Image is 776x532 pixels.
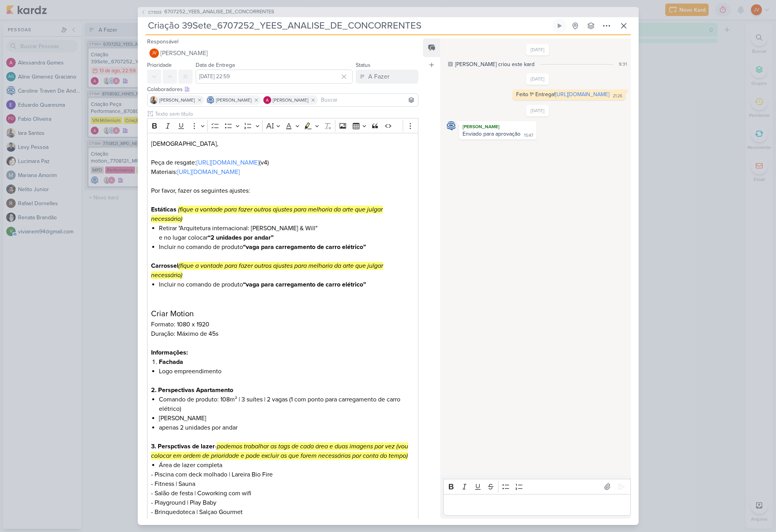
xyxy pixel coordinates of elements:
[368,72,389,81] div: A Fazer
[461,123,535,131] div: [PERSON_NAME]
[151,186,414,205] p: Por favor, fazer os seguintes ajustes:
[356,62,371,68] label: Status
[151,442,408,460] mark: podemos trabalhar as tags de cada área e duas imagens por vez (vou colocar em ordem de prioridade...
[207,96,214,104] img: Caroline Traven De Andrade
[159,395,414,414] li: Comando de produto: 108m² | 3 suítes | 2 vagas (1 com ponto para carregamento de carro elétrico)
[263,96,271,104] img: Alessandra Gomes
[151,206,176,213] strong: Estáticas
[146,19,551,33] input: Kard Sem Título
[159,224,414,242] li: Retirar "Arquitetura internacional: [PERSON_NAME] & Will" e no lugar colocar
[151,442,414,460] p: -
[613,93,622,99] div: 21:26
[153,110,419,118] input: Texto sem título
[159,280,414,289] li: Incluir no comando de produto
[455,60,535,68] div: [PERSON_NAME] criou este kard
[524,133,533,139] div: 15:47
[151,442,215,450] strong: 3. Perspctivas de lazer
[159,423,414,432] li: apenas 2 unidades por andar
[319,95,417,105] input: Buscar
[159,414,414,423] li: [PERSON_NAME]
[243,281,366,288] strong: “vaga para carregamento de carro elétrico”
[151,139,414,149] p: [DEMOGRAPHIC_DATA],
[447,121,456,131] img: Caroline Traven De Andrade
[555,91,609,98] a: [URL][DOMAIN_NAME]
[150,96,158,104] img: Iara Santos
[152,51,157,56] p: JV
[151,479,414,489] p: - Fitness | Sauna
[151,489,414,498] p: - Salão de festa | Coworking com wifi
[151,262,383,279] mark: (fique a vontade para fazer outros ajustes para melhoria da arte que julgar necessário)
[149,48,159,58] div: Joney Viana
[463,131,520,137] div: Enviado para aprovação
[147,85,419,93] div: Colaboradores
[151,308,414,348] p: Formato: 1080 x 1920 Duração: Máximo de 45s
[151,158,414,177] p: Peça de resgate: (v4) Materiais:
[151,498,414,517] p: - Playground | Play Baby - Brinquedoteca | Salçao Gourmet
[443,479,630,494] div: Editor toolbar
[147,118,419,133] div: Editor toolbar
[151,386,233,394] strong: 2. Perspectivas Apartamento
[147,46,419,60] button: JV [PERSON_NAME]
[619,61,627,68] div: 9:31
[273,97,308,104] span: [PERSON_NAME]
[208,234,274,242] strong: “2 unidades por andar”
[216,97,252,104] span: [PERSON_NAME]
[196,159,259,167] a: [URL][DOMAIN_NAME]
[147,38,178,45] label: Responsável
[556,23,563,29] div: Ligar relógio
[151,262,178,270] strong: Carrossel
[147,62,172,68] label: Prioridade
[177,168,240,176] a: [URL][DOMAIN_NAME]
[516,91,609,98] div: Feito 1ª Entrega!
[159,367,414,376] li: Logo empreendimento
[151,470,414,479] p: - Piscina com deck molhado | Lareira Bio Fire
[151,309,194,319] span: Criar Motion
[160,48,208,58] span: [PERSON_NAME]
[443,494,630,516] div: Editor editing area: main
[151,349,188,356] strong: Informações:
[159,358,183,366] strong: Fachada
[159,242,414,252] li: Incluir no comando de produto
[196,70,353,84] input: Select a date
[356,70,418,84] button: A Fazer
[159,460,414,470] li: Área de lazer completa
[151,206,383,223] mark: (fique a vontade para fazer outros ajustes para melhoria da arte que julgar necessário)
[243,243,366,251] strong: “vaga para carregamento de carro elétrico”
[159,97,195,104] span: [PERSON_NAME]
[196,62,235,68] label: Data de Entrega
